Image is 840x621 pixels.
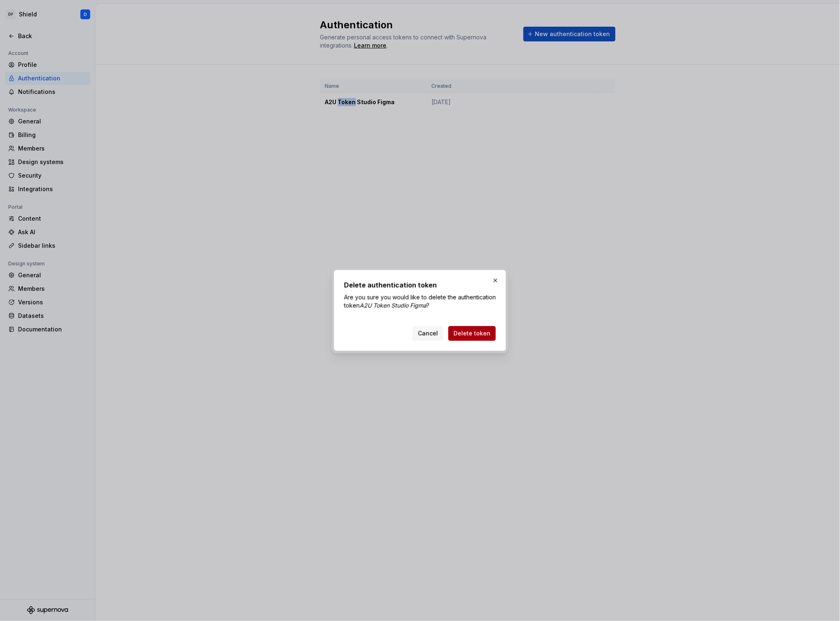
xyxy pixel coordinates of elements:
[448,326,496,341] button: Delete token
[344,293,496,310] p: Are you sure you would like to delete the authentication token ?
[413,326,443,341] button: Cancel
[454,329,491,338] span: Delete token
[344,280,496,290] h2: Delete authentication token
[360,302,427,309] i: A2U Token Studio Figma
[418,329,438,338] span: Cancel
